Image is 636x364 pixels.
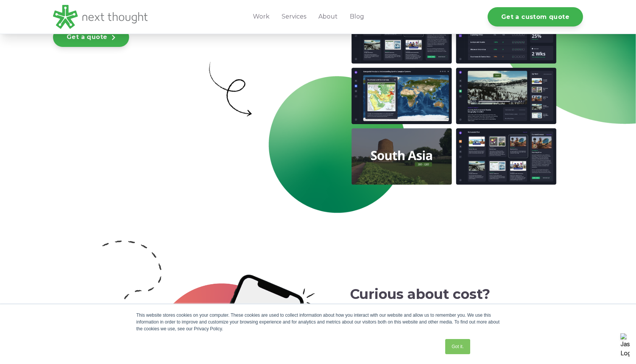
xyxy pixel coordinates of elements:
img: Artboard 16 copy [207,59,253,119]
h2: Curious about cost? [350,286,553,302]
div: This website stores cookies on your computer. These cookies are used to collect information about... [136,312,500,332]
img: LG - NextThought Logo [53,5,148,29]
a: Get a quote [53,28,129,47]
a: Got it. [445,339,470,354]
a: Get a custom quote [488,7,583,26]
